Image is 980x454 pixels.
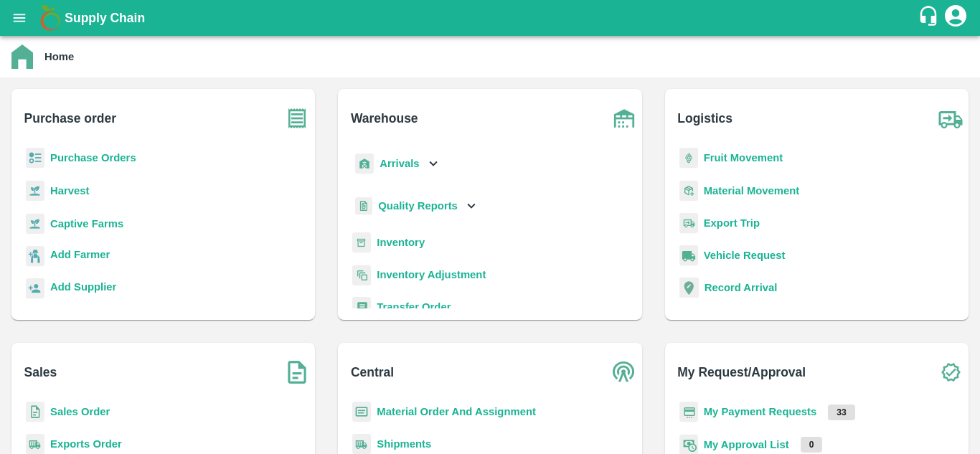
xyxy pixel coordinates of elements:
[705,282,778,293] a: Record Arrival
[351,108,418,128] b: Warehouse
[50,152,136,164] a: Purchase Orders
[377,237,425,248] a: Inventory
[679,180,698,202] img: material
[50,406,110,417] a: Sales Order
[679,245,698,266] img: vehicle
[355,153,374,174] img: whArrival
[704,406,817,417] a: My Payment Requests
[26,402,44,422] img: sales
[828,405,854,420] p: 33
[26,213,44,235] img: harvest
[352,402,371,422] img: centralMaterial
[279,100,315,136] img: purchase
[704,250,786,261] a: Vehicle Request
[50,249,110,260] b: Add Farmer
[26,180,44,202] img: harvest
[65,11,145,25] b: Supply Chain
[704,439,789,450] a: My Approval List
[24,362,57,382] b: Sales
[50,281,116,293] b: Add Supplier
[378,200,458,212] b: Quality Reports
[377,438,431,450] a: Shipments
[801,437,823,453] p: 0
[677,108,732,128] b: Logistics
[351,362,394,382] b: Central
[11,44,33,69] img: home
[36,4,65,32] img: logo
[704,185,800,197] a: Material Movement
[50,247,110,266] a: Add Farmer
[50,218,123,230] a: Captive Farms
[26,246,44,267] img: farmer
[704,152,783,164] a: Fruit Movement
[704,217,760,229] a: Export Trip
[679,278,699,298] img: recordArrival
[3,1,36,34] button: open drawer
[24,108,116,128] b: Purchase order
[377,269,486,280] a: Inventory Adjustment
[279,354,315,390] img: soSales
[26,278,44,299] img: supplier
[44,51,74,62] b: Home
[380,158,419,169] b: Arrivals
[377,406,536,417] a: Material Order And Assignment
[352,191,479,221] div: Quality Reports
[606,354,642,390] img: central
[943,3,969,33] div: account of current user
[679,402,698,422] img: payment
[355,197,372,215] img: qualityReport
[933,354,969,390] img: check
[933,100,969,136] img: truck
[679,148,698,169] img: fruit
[26,148,44,169] img: reciept
[352,148,441,180] div: Arrivals
[377,301,451,313] a: Transfer Order
[918,5,943,31] div: customer-support
[50,185,89,197] a: Harvest
[65,8,918,28] a: Supply Chain
[352,232,371,253] img: whInventory
[677,362,806,382] b: My Request/Approval
[50,438,122,450] a: Exports Order
[679,213,698,234] img: delivery
[50,279,116,298] a: Add Supplier
[352,297,371,318] img: whTransfer
[606,100,642,136] img: warehouse
[352,265,371,285] img: inventory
